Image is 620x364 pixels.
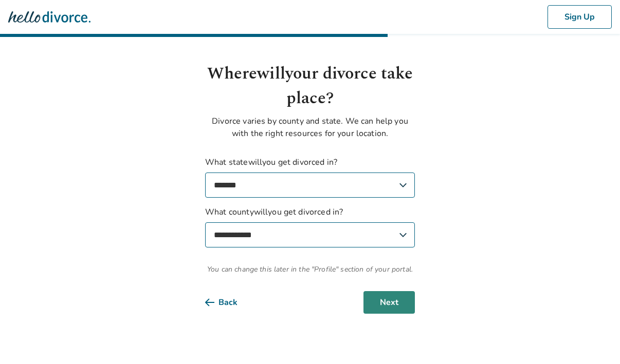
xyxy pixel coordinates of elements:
[205,291,254,314] button: Back
[205,173,415,198] select: What statewillyou get divorced in?
[205,115,415,140] p: Divorce varies by county and state. We can help you with the right resources for your location.
[205,222,415,247] select: What countywillyou get divorced in?
[8,7,90,27] img: Hello Divorce Logo
[205,206,415,247] label: What county will you get divorced in?
[363,291,415,314] button: Next
[205,62,415,111] h1: Where will your divorce take place?
[569,315,620,364] iframe: Chat Widget
[548,5,612,29] button: Sign Up
[205,264,415,275] span: You can change this later in the "Profile" section of your portal.
[205,156,415,198] label: What state will you get divorced in?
